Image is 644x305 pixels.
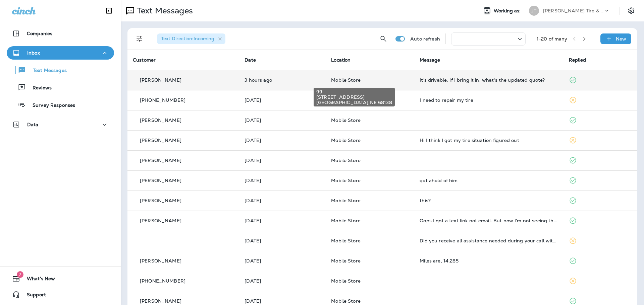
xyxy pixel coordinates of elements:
[245,258,320,263] p: Sep 9, 2025 04:41 PM
[316,100,392,105] span: [GEOGRAPHIC_DATA] , NE 68138
[529,6,539,16] div: JT
[133,57,156,63] span: Customer
[420,77,558,83] div: It's drivable. If I bring it in, what's the updated quote?
[420,178,558,183] div: got ahold of him
[245,158,320,163] p: Sep 17, 2025 01:32 PM
[140,298,181,304] p: [PERSON_NAME]
[331,157,361,163] span: Mobile Store
[7,46,114,60] button: Inbox
[157,33,225,44] div: Text Direction:Incoming
[20,292,46,300] span: Support
[616,36,626,42] p: New
[26,85,52,91] p: Reviews
[140,97,185,103] p: [PHONE_NUMBER]
[245,77,320,83] p: Sep 24, 2025 09:59 AM
[410,36,440,42] p: Auto refresh
[331,258,361,264] span: Mobile Store
[420,97,558,103] div: I need to repair my tire
[7,27,114,40] button: Companies
[245,138,320,143] p: Sep 17, 2025 04:34 PM
[331,198,361,204] span: Mobile Store
[7,272,114,285] button: 7What's New
[26,68,67,74] p: Text Messages
[331,117,361,123] span: Mobile Store
[140,77,181,83] p: [PERSON_NAME]
[20,276,55,284] span: What's New
[7,80,114,94] button: Reviews
[140,278,185,284] p: [PHONE_NUMBER]
[316,94,392,100] span: [STREET_ADDRESS]
[245,57,256,63] span: Date
[331,298,361,304] span: Mobile Store
[625,5,637,17] button: Settings
[245,178,320,183] p: Sep 17, 2025 10:42 AM
[245,238,320,243] p: Sep 10, 2025 02:45 PM
[331,238,361,244] span: Mobile Store
[140,218,181,223] p: [PERSON_NAME]
[245,298,320,304] p: Sep 9, 2025 10:18 AM
[377,32,390,46] button: Search Messages
[494,8,522,14] span: Working as:
[17,271,23,278] span: 7
[7,98,114,112] button: Survey Responses
[100,4,118,17] button: Collapse Sidebar
[7,288,114,301] button: Support
[245,198,320,203] p: Sep 17, 2025 10:12 AM
[140,258,181,263] p: [PERSON_NAME]
[420,258,558,263] div: Miles are, 14,285
[245,218,320,223] p: Sep 15, 2025 01:28 PM
[316,89,392,94] span: 99
[331,77,361,83] span: Mobile Store
[420,57,440,63] span: Message
[27,31,52,36] p: Companies
[161,35,214,42] span: Text Direction : Incoming
[26,102,75,109] p: Survey Responses
[245,118,320,123] p: Sep 19, 2025 11:02 AM
[133,32,146,46] button: Filters
[140,198,181,203] p: [PERSON_NAME]
[140,178,181,183] p: [PERSON_NAME]
[331,278,361,284] span: Mobile Store
[7,63,114,77] button: Text Messages
[27,50,40,56] p: Inbox
[420,138,558,143] div: Hi I think I got my tire situation figured out
[569,57,586,63] span: Replied
[331,218,361,224] span: Mobile Store
[420,218,558,223] div: Oops I got a text link not email. But now I'm not seeing the text link. Can you send it again?
[420,198,558,203] div: this?
[245,97,320,103] p: Sep 20, 2025 01:58 PM
[331,177,361,183] span: Mobile Store
[134,6,193,16] p: Text Messages
[245,278,320,284] p: Sep 9, 2025 11:00 AM
[543,8,603,13] p: [PERSON_NAME] Tire & Auto
[27,122,39,127] p: Data
[537,36,568,42] div: 1 - 20 of many
[331,137,361,143] span: Mobile Store
[7,118,114,131] button: Data
[420,238,558,243] div: Did you receive all assistance needed during your call with Jordan? Please click the link below t...
[140,118,181,123] p: [PERSON_NAME]
[140,158,181,163] p: [PERSON_NAME]
[331,57,351,63] span: Location
[140,138,181,143] p: [PERSON_NAME]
